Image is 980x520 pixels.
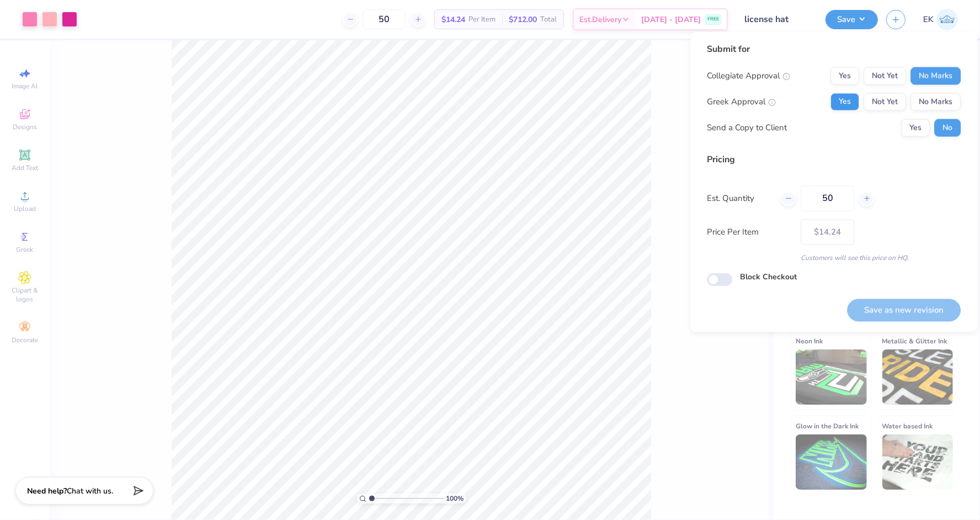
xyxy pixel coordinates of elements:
span: Total [540,14,557,25]
button: No Marks [910,67,961,85]
span: Designs [13,123,37,131]
span: Greek [17,245,34,254]
span: EK [923,13,934,26]
img: Emily Klevan [936,9,958,30]
span: Add Text [12,163,38,172]
span: Clipart & logos [6,286,44,304]
button: Yes [901,119,930,137]
span: Glow in the Dark Ink [796,420,859,432]
div: Customers will see this price on HQ. [707,253,961,263]
span: $712.00 [509,14,537,25]
span: Per Item [468,14,496,25]
button: No Marks [910,93,961,111]
span: $14.24 [441,14,465,25]
label: Block Checkout [740,272,797,283]
img: Metallic & Glitter Ink [882,349,954,405]
span: 100 % [446,494,464,503]
span: Upload [14,204,36,213]
img: Water based Ink [882,434,954,490]
span: Decorate [12,336,38,344]
div: Pricing [707,153,961,167]
img: Neon Ink [796,349,867,405]
span: [DATE] - [DATE] [641,14,701,25]
span: Neon Ink [796,335,823,347]
span: Est. Delivery [579,14,621,25]
button: Not Yet [864,93,906,111]
button: Save [825,10,878,29]
input: – – [801,186,854,211]
span: Image AI [12,82,38,91]
button: Yes [830,67,859,85]
input: Untitled Design [736,8,817,30]
span: FREE [707,15,719,23]
button: Yes [830,93,859,111]
div: Send a Copy to Client [707,121,787,134]
button: Not Yet [864,67,906,85]
div: Greek Approval [707,95,776,108]
span: Metallic & Glitter Ink [882,335,947,347]
div: Submit for [707,43,961,56]
div: Collegiate Approval [707,70,790,82]
img: Glow in the Dark Ink [796,434,867,490]
a: EK [923,9,958,30]
button: No [934,119,961,137]
strong: Need help? [27,486,67,496]
label: Price Per Item [707,226,792,238]
span: Water based Ink [882,420,933,432]
input: – – [363,9,406,29]
span: Chat with us. [67,486,113,496]
label: Est. Quantity [707,192,773,205]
